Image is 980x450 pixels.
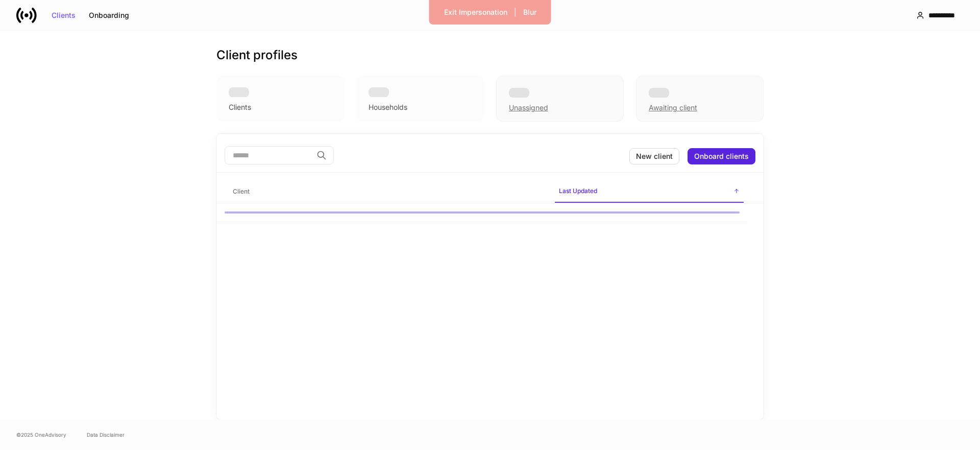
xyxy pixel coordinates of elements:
[496,76,624,122] div: Unassigned
[229,181,547,202] span: Client
[16,431,66,439] span: © 2025 OneAdvisory
[369,102,407,112] div: Households
[233,186,250,196] h6: Client
[636,76,764,122] div: Awaiting client
[82,7,136,23] button: Onboarding
[45,7,82,23] button: Clients
[629,148,679,164] button: New client
[694,153,749,160] div: Onboard clients
[555,181,744,203] span: Last Updated
[216,47,298,63] h3: Client profiles
[52,12,76,19] div: Clients
[229,102,251,112] div: Clients
[649,103,697,113] div: Awaiting client
[559,186,597,196] h6: Last Updated
[636,153,673,160] div: New client
[437,4,514,20] button: Exit Impersonation
[444,9,507,16] div: Exit Impersonation
[688,148,755,164] button: Onboard clients
[89,12,129,19] div: Onboarding
[509,103,548,113] div: Unassigned
[517,4,543,20] button: Blur
[523,9,536,16] div: Blur
[87,431,125,439] a: Data Disclaimer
